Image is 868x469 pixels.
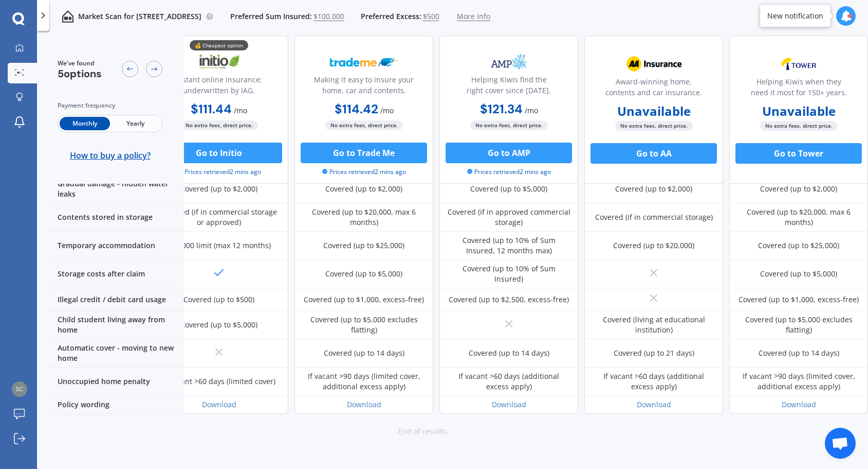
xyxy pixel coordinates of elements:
div: Covered (up to $5,000) [760,269,837,279]
div: Covered (if in commercial storage or approved) [157,207,281,228]
div: New notification [767,11,823,21]
span: We've found [58,59,102,68]
a: Download [492,399,526,409]
div: If vacant >60 days (limited cover) [163,376,275,387]
a: Download [347,399,381,409]
div: Open chat [825,428,856,459]
div: Covered (up to $2,000) [180,184,257,194]
button: Go to AMP [446,143,572,163]
div: Covered (up to $2,000) [615,184,692,194]
div: Covered (up to 14 days) [759,348,839,358]
div: Covered (up to $2,500, excess-free) [449,294,569,305]
span: No extra fees, direct price. [180,120,258,130]
div: Storage costs after claim [45,260,184,288]
div: Covered (up to $5,000 excludes flatting) [302,315,426,335]
span: $100,000 [313,11,344,22]
div: Helping Kiwis when they need it most for 150+ years. [738,76,859,102]
img: Tower.webp [765,51,833,77]
div: Making it easy to insure your home, car and contents. [303,74,424,100]
div: Covered (up to $5,000) [325,269,402,279]
b: $121.34 [480,101,523,117]
div: Unoccupied home penalty [45,368,184,396]
div: Covered (up to 10% of Sum Insured, 12 months max) [447,235,570,256]
div: If vacant >60 days (additional excess apply) [447,371,570,392]
a: Download [782,399,816,409]
div: Payment frequency [58,100,162,111]
img: home-and-contents.b802091223b8502ef2dd.svg [62,10,74,23]
span: No extra fees, direct price. [760,121,838,131]
b: Unavailable [617,106,691,116]
a: Download [202,399,236,409]
span: 5 options [58,67,102,80]
div: If vacant >90 days (limited cover, additional excess apply) [737,371,860,392]
div: Covered (up to $5,000 excludes flatting) [737,315,860,335]
button: Go to Initio [156,143,282,163]
div: Instant online insurance; underwritten by IAG. [158,74,280,100]
a: Download [637,399,671,409]
div: Covered (up to 14 days) [469,348,549,358]
div: Illegal credit / debit card usage [45,288,184,311]
span: / mo [380,106,394,115]
div: Covered (up to 21 days) [614,348,694,358]
div: Covered (up to 14 days) [324,348,404,358]
div: Covered (up to $20,000, max 6 months) [302,207,426,228]
b: $114.42 [335,101,378,117]
div: Covered (up to 10% of Sum Insured) [447,264,570,284]
img: 9da8d2b6276a35ade5e90ecd21eb678a [12,381,27,397]
div: Covered (up to $2,000) [325,184,402,194]
p: Market Scan for [STREET_ADDRESS] [78,11,201,22]
div: Covered (up to $25,000) [323,240,404,251]
img: Initio.webp [185,49,253,75]
div: Covered (living at educational institution) [592,315,715,335]
button: Go to AA [590,143,717,164]
span: Prices retrieved 2 mins ago [177,167,261,177]
button: Go to Trade Me [301,143,427,163]
img: AA.webp [620,51,688,77]
img: AMP.webp [475,49,543,75]
span: Prices retrieved 2 mins ago [467,167,551,177]
div: Covered (up to $1,000, excess-free) [304,294,424,305]
div: Automatic cover - moving to new home [45,339,184,368]
span: No extra fees, direct price. [325,120,403,130]
div: Covered (up to $20,000, max 6 months) [737,207,860,228]
div: Covered (if in commercial storage) [595,212,713,222]
div: If vacant >60 days (additional excess apply) [592,371,715,392]
div: Helping Kiwis find the right cover since [DATE]. [448,74,569,100]
div: Covered (up to $1,000, excess-free) [738,294,859,305]
div: Covered (up to $20,000) [613,240,694,251]
span: How to buy a policy? [70,150,151,161]
b: Unavailable [762,106,836,116]
div: Temporary accommodation [45,232,184,260]
button: Go to Tower [735,143,862,164]
span: / mo [525,106,538,115]
div: Covered (up to $5,000) [470,184,547,194]
div: Award-winning home, contents and car insurance. [593,76,714,102]
span: -End of results- [396,426,449,437]
div: 💰 Cheapest option [190,40,248,50]
div: Covered (up to $5,000) [180,320,257,330]
div: If vacant >90 days (limited cover, additional excess apply) [302,371,426,392]
span: / mo [234,106,247,115]
div: Policy wording [45,396,184,414]
span: Preferred Sum Insured: [230,11,312,22]
b: $111.44 [191,101,232,117]
span: $500 [423,11,439,22]
span: No extra fees, direct price. [615,121,693,131]
div: Child student living away from home [45,311,184,339]
div: Gradual damage - hidden water leaks [45,175,184,203]
div: $20,000 limit (max 12 months) [168,240,271,251]
div: Covered (up to $2,000) [760,184,837,194]
span: No extra fees, direct price. [470,120,548,130]
span: Yearly [110,117,160,130]
div: Covered (up to $25,000) [758,240,839,251]
div: Contents stored in storage [45,203,184,232]
div: Covered (if in approved commercial storage) [447,207,570,228]
span: More info [457,11,490,22]
span: Prices retrieved 2 mins ago [322,167,406,177]
span: Preferred Excess: [361,11,421,22]
span: Monthly [60,117,110,130]
div: Covered (up to $500) [183,294,254,305]
img: Trademe.webp [330,49,398,75]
